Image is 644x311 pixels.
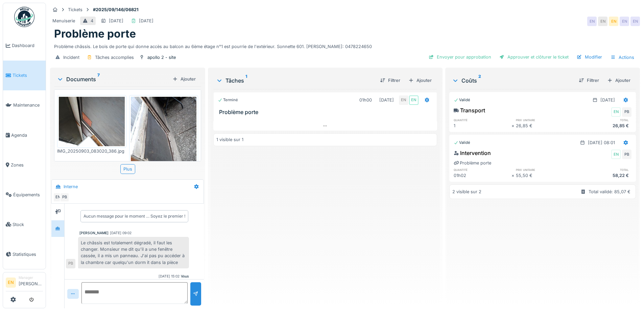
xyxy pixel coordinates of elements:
[454,168,511,172] h6: quantité
[576,76,602,85] div: Filtrer
[13,102,43,108] span: Maintenance
[216,136,243,143] div: 1 visible sur 1
[588,139,615,146] div: [DATE] 08:01
[598,17,607,26] div: EN
[3,61,46,90] a: Tickets
[359,97,372,103] div: 01h00
[84,213,185,219] div: Aucun message pour le moment … Soyez le premier !
[57,148,126,154] div: IMG_20250903_083020_386.jpg
[454,172,511,179] div: 01h02
[379,97,394,103] div: [DATE]
[64,183,78,190] div: Interne
[478,76,481,85] sup: 2
[409,95,419,105] div: EN
[426,52,494,62] div: Envoyer pour approbation
[97,75,100,83] sup: 7
[604,76,633,85] div: Ajouter
[454,118,511,122] h6: quantité
[181,274,189,279] div: Vous
[245,76,247,85] sup: 1
[622,107,631,117] div: PB
[3,209,46,239] a: Stock
[6,275,43,291] a: EN Manager[PERSON_NAME]
[454,160,491,166] div: Problème porte
[216,76,374,85] div: Tâches
[19,275,43,280] div: Manager
[3,31,46,61] a: Dashboard
[219,109,434,115] h3: Problème porte
[110,230,132,236] div: [DATE] 09:02
[600,97,615,103] div: [DATE]
[120,164,135,174] div: Plus
[574,118,631,122] h6: total
[399,95,408,105] div: EN
[630,17,640,26] div: EN
[574,172,631,179] div: 58,22 €
[60,193,69,202] div: PB
[620,17,629,26] div: EN
[12,42,43,49] span: Dashboard
[377,76,403,85] div: Filtrer
[53,193,63,202] div: EN
[511,123,516,129] div: ×
[454,106,485,114] div: Transport
[516,172,574,179] div: 55,50 €
[79,230,109,236] div: [PERSON_NAME]
[11,132,43,138] span: Agenda
[57,75,170,83] div: Documents
[611,107,621,117] div: EN
[147,54,176,61] div: apollo 2 - site
[516,123,574,129] div: 26,85 €
[13,251,43,258] span: Statistiques
[139,18,153,24] div: [DATE]
[574,168,631,172] h6: total
[497,52,571,62] div: Approuver et clôturer le ticket
[3,239,46,269] a: Statistiques
[454,149,491,157] div: Intervention
[3,120,46,150] a: Agenda
[91,18,93,24] div: 4
[109,18,123,24] div: [DATE]
[587,17,597,26] div: EN
[6,277,16,288] li: EN
[516,118,574,122] h6: prix unitaire
[607,52,637,62] div: Actions
[13,192,43,198] span: Équipements
[54,27,136,40] h1: Problème porte
[3,90,46,120] a: Maintenance
[170,74,198,84] div: Ajouter
[3,180,46,209] a: Équipements
[609,17,618,26] div: EN
[13,72,43,79] span: Tickets
[131,97,197,184] img: 8rz2fdm22qnu7zdkyizncfxm0tcz
[68,6,82,13] div: Tickets
[452,76,573,85] div: Coûts
[454,140,470,146] div: Validé
[14,7,34,27] img: Badge_color-CXgf-gQk.svg
[574,123,631,129] div: 26,85 €
[54,41,636,50] div: Problème châssis. Le bois de porte qui donne accès au balcon au 6ème étage n°1 est pourrie de l'e...
[11,162,43,168] span: Zones
[159,274,180,279] div: [DATE] 15:02
[3,150,46,180] a: Zones
[13,221,43,228] span: Stock
[452,188,481,195] div: 2 visible sur 2
[511,172,516,179] div: ×
[52,18,75,24] div: Menuiserie
[589,188,630,195] div: Total validé: 85,07 €
[218,97,238,103] div: Terminé
[66,259,75,268] div: PB
[59,97,125,146] img: cbbe7fdy50zk7gm0nrw2e7yv9k0s
[95,54,134,61] div: Tâches accomplies
[454,97,470,103] div: Validé
[406,76,434,85] div: Ajouter
[90,6,141,13] strong: #2025/09/146/06821
[611,150,621,159] div: EN
[574,52,605,62] div: Modifier
[78,237,189,268] div: Le châssis est totalement dégradé, il faut les changer. Monsieur me dit qu'il a une fenêtre cassé...
[622,150,631,159] div: PB
[454,123,511,129] div: 1
[516,168,574,172] h6: prix unitaire
[63,54,79,61] div: Incident
[19,275,43,290] li: [PERSON_NAME]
